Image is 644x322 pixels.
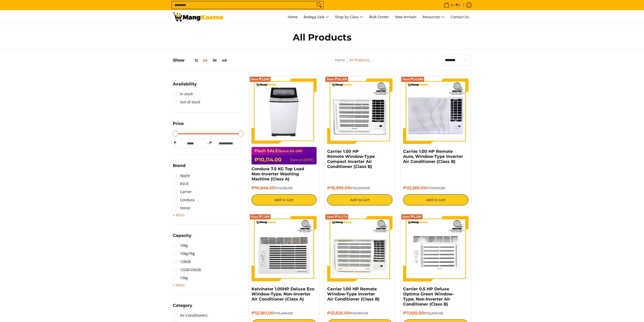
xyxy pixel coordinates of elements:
[403,149,463,164] a: Carrier 1.00 HP Remote Aura, Window-Type Inverter Air Conditioner (Class B)
[173,58,229,63] h5: Show
[327,311,392,316] h6: ₱21,825.00
[301,57,403,68] nav: Breadcrumbs
[173,250,195,258] a: 10kg/7kg
[327,79,392,144] img: Carrier 1.00 HP Remote Window-Type Compact Inverter Air Conditioner (Class B)
[173,213,185,217] span: + More
[252,166,304,181] a: Condura 7.5 KG Top Load Non-Inverter Washing Machine (Class A)
[275,186,293,190] del: ₱14,195.00
[173,172,190,180] a: Apple
[173,283,185,287] span: + More
[442,2,462,8] span: •
[228,10,471,24] nav: Main Menu
[173,212,185,218] summary: Open
[274,311,293,315] del: ₱19,488.00
[335,14,363,20] span: Shop by Class
[251,215,270,218] span: Save ₱7,308
[173,204,190,212] a: Honor
[208,140,213,145] span: ₱
[173,311,207,319] a: Air Conditioners
[420,10,447,24] a: Resources
[184,58,200,62] button: 12
[173,241,188,250] a: 10kg
[350,186,370,190] del: ₱35,300.00
[173,164,185,172] summary: Open
[219,58,229,62] button: 48
[403,216,468,281] img: Carrier 0.5 HP Deluxe Optima Green Window-Type, Non-Inverter Air Conditioner (Class B)
[424,311,443,315] del: ₱13,200.00
[395,14,417,19] span: New Arrivals
[173,258,191,266] a: 128GB
[173,140,178,145] span: ₱
[254,79,315,144] img: condura-7.5kg-topload-non-inverter-washing-machine-class-c-full-view-mang-kosme
[403,194,468,205] button: Add to Cart
[369,14,389,19] span: Bulk Center
[210,58,219,62] button: 36
[288,14,298,19] span: Home
[423,14,445,20] span: Resources
[173,266,201,274] a: 12GB/256GB
[173,164,185,168] span: Brand
[173,82,197,90] summary: Open
[173,282,185,288] summary: Open
[173,274,188,282] a: 13kg
[327,216,392,281] img: Carrier 1.00 HP Remote Window-Type Inverter Air Conditioner (Class B)
[173,13,223,21] img: All Products - Home Appliances Warehouse Sale l Mang Kosme
[200,58,210,62] button: 24
[448,10,471,24] a: Contact Us
[173,196,195,204] a: Condura
[252,216,317,281] img: Kelvinator 1.00HP Deluxe Eco Window-Type, Non-Inverter Air Conditioner (Class A)
[173,98,200,106] a: Out of stock
[403,311,468,316] h6: ₱7,920.00
[403,185,468,191] h6: ₱22,260.00
[403,287,454,307] a: Carrier 0.5 HP Deluxe Optima Green Window-Type, Non-Inverter Air Conditioner (Class B)
[173,122,184,129] summary: Open
[326,215,347,218] span: Save ₱19,275
[367,10,391,24] a: Bulk Center
[252,185,317,191] h6: ₱10,646.00
[402,215,421,218] span: Save ₱5,280
[392,10,419,24] a: New Arrivals
[223,32,421,43] h1: All Products
[315,1,323,9] button: Search
[173,304,192,311] summary: Open
[327,287,380,301] a: Carrier 1.00 HP Remote Window-Type Inverter Air Conditioner (Class B)
[451,14,469,19] span: Contact Us
[173,188,192,196] a: Carrier
[173,180,189,188] a: ASUS
[173,304,192,308] span: Category
[252,194,317,205] button: Add to Cart
[173,82,197,86] span: Availability
[285,10,300,24] a: Home
[173,90,193,98] a: In stock
[426,186,445,190] del: ₱37,100.00
[326,78,347,81] span: Save ₱16,305
[251,78,270,81] span: Save ₱3,549
[403,79,468,144] img: Carrier 1.00 HP Remote Aura, Window-Type Inverter Air Conditioner (Class B)
[350,311,368,315] del: ₱41,100.00
[335,58,345,62] a: Home
[333,10,366,24] a: Shop by Class
[455,3,461,7] span: ₱0
[327,194,392,205] button: Add to Cart
[450,3,454,7] span: 0
[349,58,369,62] a: All Products
[301,10,331,24] a: Bodega Sale
[252,287,314,301] a: Kelvinator 1.00HP Deluxe Eco Window-Type, Non-Inverter Air Conditioner (Class A)
[327,149,375,169] a: Carrier 1.00 HP Remote Window-Type Compact Inverter Air Conditioner (Class B)
[173,234,192,241] summary: Open
[402,78,423,81] span: Save ₱14,840
[173,122,184,126] span: Price
[173,234,192,238] span: Capacity
[252,311,317,316] h6: ₱12,180.00
[304,14,329,20] span: Bodega Sale
[327,185,392,191] h6: ₱18,995.00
